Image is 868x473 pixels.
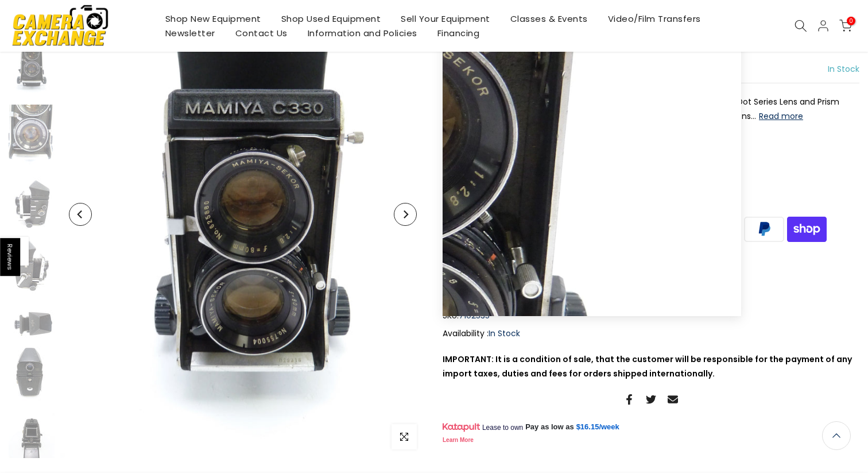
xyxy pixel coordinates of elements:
[394,203,417,226] button: Next
[297,26,427,40] a: Information and Policies
[700,215,743,243] img: master
[155,26,225,40] a: Newsletter
[443,62,500,77] div: $399.99
[9,172,55,233] img: Mamiya C330 Complete Kit with Prism Finder and 80MM F2.8 Lens Medium Format Equipment - Medium Fo...
[443,189,646,203] a: More payment options
[822,421,851,450] a: Back to the top
[443,309,859,323] div: SKU:
[486,215,529,243] img: amazon payments
[517,135,617,158] button: Add to cart
[391,11,501,26] a: Sell Your Equipment
[571,215,614,243] img: apple pay
[828,63,859,75] span: In Stock
[528,215,571,243] img: american express
[9,239,55,301] img: Mamiya C330 Complete Kit with Prism Finder and 80MM F2.8 Lens Medium Format Equipment - Medium Fo...
[9,346,55,407] img: Mamiya C330 Complete Kit with Prism Finder and 80MM F2.8 Lens Medium Format Equipment - Medium Fo...
[525,422,574,432] span: Pay as low as
[847,17,855,25] span: 0
[443,243,486,271] img: visa
[624,393,634,406] a: Share on Facebook
[646,393,656,406] a: Share on Twitter
[759,111,803,121] button: Read more
[9,105,55,166] img: Mamiya C330 Complete Kit with Prism Finder and 80MM F2.8 Lens Medium Format Equipment - Medium Fo...
[443,284,506,295] a: Ask a Question
[443,95,859,124] p: This is a Mamiya C330 Twin Lens Reflex Camera with the 80MM F2.8 Blue Dot Series Lens and Prism F...
[427,26,490,40] a: Financing
[839,20,852,32] a: 0
[743,215,786,243] img: paypal
[576,422,619,432] a: $16.15/week
[443,353,852,379] strong: IMPORTANT: It is a condition of sale, that the customer will be responsible for the payment of an...
[598,11,711,26] a: Video/Film Transfers
[271,11,391,26] a: Shop Used Equipment
[155,11,271,26] a: Shop New Equipment
[482,423,523,432] span: Lease to own
[443,215,486,243] img: synchrony
[785,215,828,243] img: shopify pay
[547,143,603,151] span: Add to cart
[489,328,520,339] span: In Stock
[443,437,474,443] a: Learn More
[9,38,55,99] img: Mamiya C330 Complete Kit with Prism Finder and 80MM F2.8 Lens Medium Format Equipment - Medium Fo...
[443,326,859,341] div: Availability :
[225,26,297,40] a: Contact Us
[9,306,55,340] img: Mamiya C330 Complete Kit with Prism Finder and 80MM F2.8 Lens Medium Format Equipment - Medium Fo...
[500,11,598,26] a: Classes & Events
[657,215,700,243] img: google pay
[668,393,678,406] a: Share on Email
[69,203,92,226] button: Previous
[614,215,657,243] img: discover
[459,309,490,323] span: 7102535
